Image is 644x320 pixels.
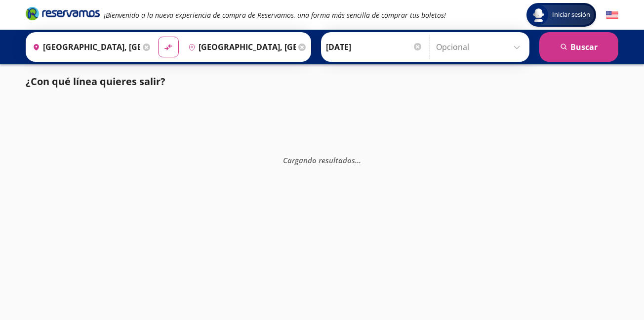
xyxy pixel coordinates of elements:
[104,10,446,20] em: ¡Bienvenido a la nueva experiencia de compra de Reservamos, una forma más sencilla de comprar tus...
[283,155,361,165] em: Cargando resultados
[359,155,361,165] span: .
[184,35,296,59] input: Buscar Destino
[539,32,618,62] button: Buscar
[357,155,359,165] span: .
[29,35,140,59] input: Buscar Origen
[26,6,100,21] i: Brand Logo
[606,9,618,21] button: English
[26,6,100,24] a: Brand Logo
[548,10,594,20] span: Iniciar sesión
[26,74,165,89] p: ¿Con qué línea quieres salir?
[436,35,524,59] input: Opcional
[355,155,357,165] span: .
[326,35,423,59] input: Elegir Fecha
